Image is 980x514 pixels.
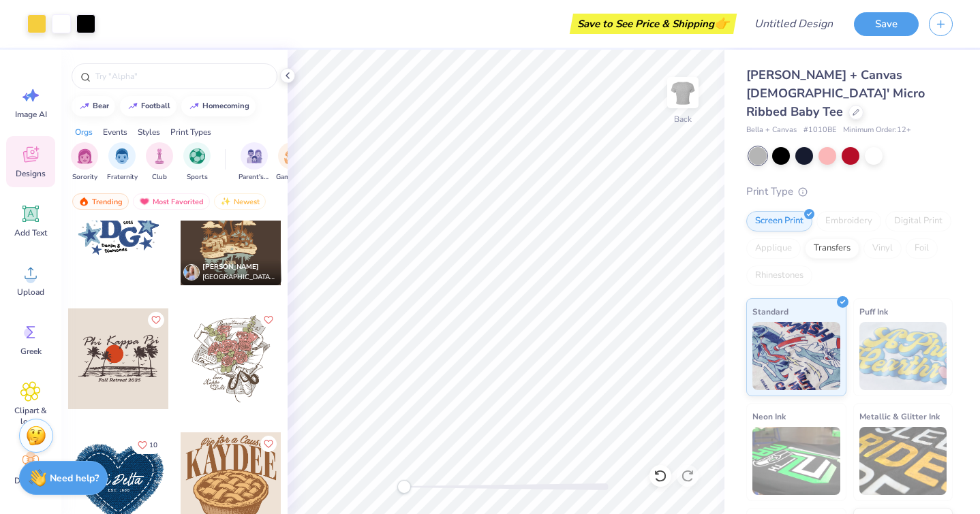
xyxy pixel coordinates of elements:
[183,142,211,182] button: filter button
[859,427,947,495] img: Metallic & Glitter Ink
[260,312,277,328] button: Like
[72,96,115,116] button: bear
[183,142,211,182] div: filter for Sports
[276,142,307,182] div: filter for Game Day
[220,197,231,206] img: newest.gif
[239,142,270,182] div: filter for Parent's Weekend
[187,172,208,182] span: Sports
[16,168,46,179] span: Designs
[120,96,177,116] button: football
[863,238,902,259] div: Vinyl
[752,322,840,390] img: Standard
[276,172,307,182] span: Game Day
[79,102,90,110] img: trend_line.gif
[75,126,93,138] div: Orgs
[239,142,270,182] button: filter button
[202,102,249,110] div: homecoming
[152,148,167,164] img: Club Image
[746,238,801,259] div: Applique
[107,172,138,182] span: Fraternity
[859,304,888,319] span: Puff Ink
[843,125,911,136] span: Minimum Order: 12 +
[72,193,129,210] div: Trending
[202,262,259,272] span: [PERSON_NAME]
[77,148,93,164] img: Sorority Image
[885,211,951,231] div: Digital Print
[170,126,211,138] div: Print Types
[260,436,277,452] button: Like
[276,142,307,182] button: filter button
[71,142,98,182] button: filter button
[746,211,812,231] div: Screen Print
[141,102,170,110] div: football
[752,409,786,423] span: Neon Ink
[8,405,53,427] span: Clipart & logos
[149,442,157,449] span: 10
[746,67,925,120] span: [PERSON_NAME] + Canvas [DEMOGRAPHIC_DATA]' Micro Ribbed Baby Tee
[146,142,173,182] button: filter button
[189,102,200,110] img: trend_line.gif
[148,312,164,328] button: Like
[906,238,938,259] div: Foil
[107,142,138,182] button: filter button
[14,475,47,486] span: Decorate
[132,436,164,454] button: Like
[138,126,160,138] div: Styles
[127,102,138,110] img: trend_line.gif
[78,197,89,206] img: trending.gif
[816,211,881,231] div: Embroidery
[114,148,129,164] img: Fraternity Image
[214,193,266,210] div: Newest
[746,266,812,286] div: Rhinestones
[17,287,44,298] span: Upload
[94,69,269,83] input: Try "Alpha"
[805,238,859,259] div: Transfers
[93,102,109,110] div: bear
[573,14,733,34] div: Save to See Price & Shipping
[746,184,953,199] div: Print Type
[397,480,411,494] div: Accessibility label
[859,322,947,390] img: Puff Ink
[247,148,262,164] img: Parent's Weekend Image
[107,142,138,182] div: filter for Fraternity
[152,172,167,182] span: Club
[674,113,692,125] div: Back
[744,10,844,37] input: Untitled Design
[14,227,47,238] span: Add Text
[20,346,42,357] span: Greek
[714,15,729,31] span: 👉
[15,109,47,120] span: Image AI
[239,172,270,182] span: Parent's Weekend
[669,79,696,106] img: Back
[854,12,919,36] button: Save
[189,148,205,164] img: Sports Image
[746,125,797,136] span: Bella + Canvas
[859,409,940,423] span: Metallic & Glitter Ink
[181,96,256,116] button: homecoming
[72,172,97,182] span: Sorority
[71,142,98,182] div: filter for Sorority
[202,272,276,283] span: [GEOGRAPHIC_DATA], [PERSON_NAME][GEOGRAPHIC_DATA]
[803,125,836,136] span: # 1010BE
[103,126,127,138] div: Events
[139,197,150,206] img: most_fav.gif
[146,142,173,182] div: filter for Club
[133,193,210,210] div: Most Favorited
[752,427,840,495] img: Neon Ink
[752,304,788,319] span: Standard
[284,148,300,164] img: Game Day Image
[50,472,99,485] strong: Need help?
